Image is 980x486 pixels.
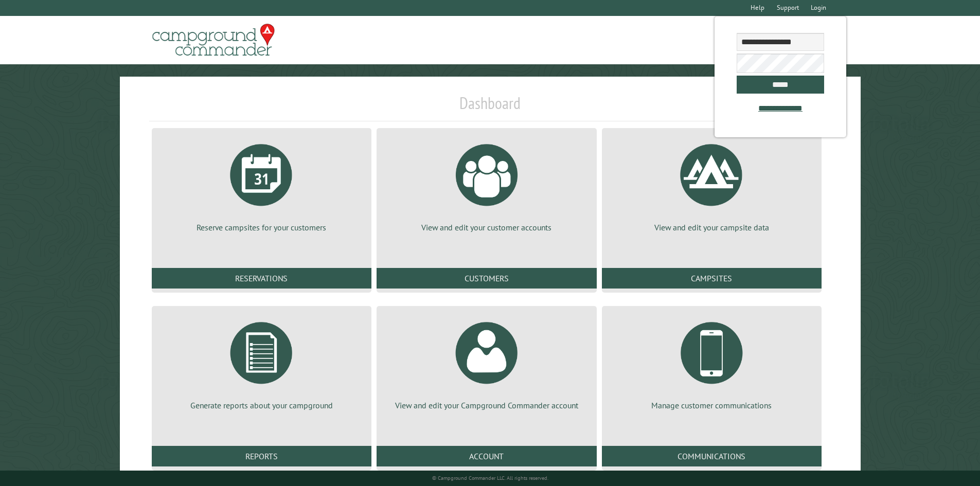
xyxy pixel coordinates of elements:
p: View and edit your customer accounts [389,222,584,233]
p: Manage customer communications [614,400,809,411]
a: Reservations [152,268,371,289]
p: View and edit your campsite data [614,222,809,233]
a: Manage customer communications [614,314,809,411]
small: © Campground Commander LLC. All rights reserved. [432,475,548,481]
a: View and edit your customer accounts [389,136,584,233]
img: Campground Commander [149,20,278,60]
a: View and edit your Campground Commander account [389,314,584,411]
a: Campsites [602,268,822,289]
h1: Dashboard [149,93,831,121]
p: Generate reports about your campground [164,400,359,411]
p: View and edit your Campground Commander account [389,400,584,411]
a: Generate reports about your campground [164,314,359,411]
a: Reserve campsites for your customers [164,136,359,233]
p: Reserve campsites for your customers [164,222,359,233]
a: Communications [602,446,822,466]
a: Customers [377,268,596,289]
a: View and edit your campsite data [614,136,809,233]
a: Account [377,446,596,466]
a: Reports [152,446,371,466]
